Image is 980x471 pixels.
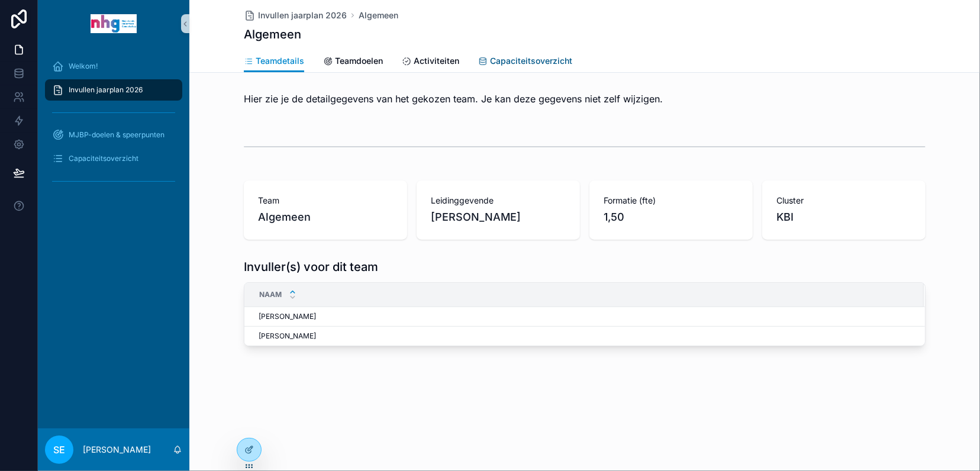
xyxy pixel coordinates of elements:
[53,443,65,457] span: SE
[431,209,521,225] span: [PERSON_NAME]
[258,209,393,225] span: Algemeen
[259,290,282,299] span: Naam
[402,50,459,74] a: Activiteiten
[414,55,459,67] span: Activiteiten
[604,195,739,207] span: Formatie (fte)
[69,85,143,95] span: Invullen jaarplan 2026
[45,56,182,77] a: Welkom!
[259,331,316,341] span: [PERSON_NAME]
[490,55,572,67] span: Capaciteitsoverzicht
[776,209,794,225] span: KBI
[45,79,182,101] a: Invullen jaarplan 2026
[69,62,98,71] span: Welkom!
[91,14,137,33] img: App logo
[244,50,304,73] a: Teamdetails
[335,55,383,67] span: Teamdoelen
[258,9,347,21] span: Invullen jaarplan 2026
[45,148,182,169] a: Capaciteitsoverzicht
[431,195,566,207] span: Leidinggevende
[258,195,393,207] span: Team
[244,9,347,21] a: Invullen jaarplan 2026
[478,50,572,74] a: Capaciteitsoverzicht
[38,47,189,206] div: scrollable content
[256,55,304,67] span: Teamdetails
[359,9,398,21] a: Algemeen
[69,130,165,140] span: MJBP-doelen & speerpunten
[45,124,182,146] a: MJBP-doelen & speerpunten
[776,195,911,207] span: Cluster
[323,50,383,74] a: Teamdoelen
[244,26,301,43] h1: Algemeen
[244,92,663,106] p: Hier zie je de detailgegevens van het gekozen team. Je kan deze gegevens niet zelf wijzigen.
[604,209,739,225] span: 1,50
[83,444,151,456] p: [PERSON_NAME]
[69,154,138,163] span: Capaciteitsoverzicht
[244,259,378,275] h1: Invuller(s) voor dit team
[259,312,316,321] span: [PERSON_NAME]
